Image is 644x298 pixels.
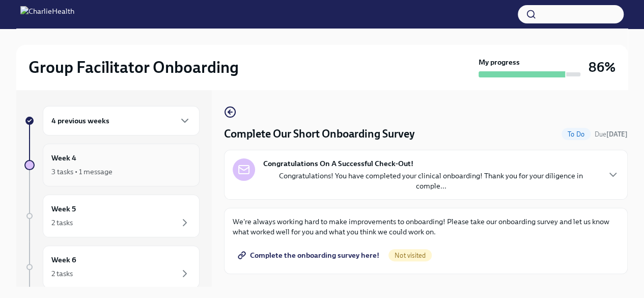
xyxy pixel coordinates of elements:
[263,158,413,169] strong: Congratulations On A Successful Check-Out!
[24,246,200,288] a: Week 62 tasks
[43,106,200,136] div: 4 previous weeks
[29,57,239,77] h2: Group Facilitator Onboarding
[51,218,73,228] div: 2 tasks
[263,171,599,191] p: Congratulations! You have completed your clinical onboarding! Thank you for your diligence in com...
[479,57,520,67] strong: My progress
[24,144,200,186] a: Week 43 tasks • 1 message
[51,268,73,279] div: 2 tasks
[51,203,76,214] h6: Week 5
[589,58,615,76] h3: 86%
[233,245,386,265] a: Complete the onboarding survey here!
[51,152,76,164] h6: Week 4
[562,130,591,138] span: To Do
[20,6,74,22] img: CharlieHealth
[388,252,432,259] span: Not visited
[595,130,628,138] span: Due
[240,250,379,260] span: Complete the onboarding survey here!
[606,130,628,138] strong: [DATE]
[51,254,76,265] h6: Week 6
[51,167,113,177] div: 3 tasks • 1 message
[595,129,628,139] span: September 9th, 2025 09:00
[51,115,109,126] h6: 4 previous weeks
[224,126,415,142] h4: Complete Our Short Onboarding Survey
[24,195,200,237] a: Week 52 tasks
[233,216,619,237] p: We're always working hard to make improvements to onboarding! Please take our onboarding survey a...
